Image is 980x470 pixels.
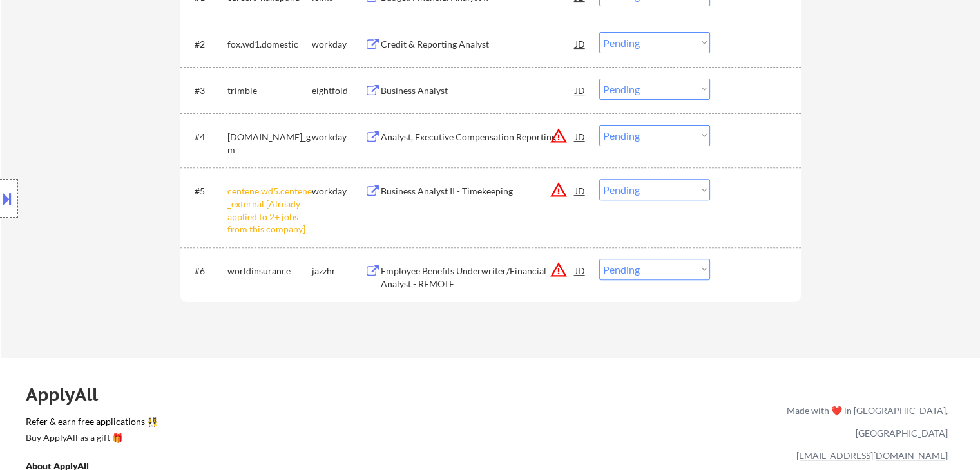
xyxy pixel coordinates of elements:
a: Refer & earn free applications 👯‍♀️ [26,417,517,431]
a: Buy ApplyAll as a gift 🎁 [26,431,155,447]
div: jazzhr [312,265,365,277]
button: warning_amber [550,261,568,279]
div: Employee Benefits Underwriter/Financial Analyst - REMOTE [381,265,575,290]
div: #2 [195,38,217,51]
div: worldinsurance [227,265,312,277]
div: JD [574,259,587,282]
div: centene.wd5.centene_external [Already applied to 2+ jobs from this company] [227,185,312,235]
div: Business Analyst II - Timekeeping [381,185,575,198]
div: Analyst, Executive Compensation Reporting [381,131,575,144]
div: Buy ApplyAll as a gift 🎁 [26,433,155,442]
div: workday [312,185,365,198]
div: [DOMAIN_NAME]_gm [227,131,312,156]
a: [EMAIL_ADDRESS][DOMAIN_NAME] [796,450,948,461]
div: JD [574,79,587,102]
button: warning_amber [550,181,568,199]
div: ApplyAll [26,384,113,406]
button: warning_amber [550,127,568,145]
div: JD [574,32,587,55]
div: JD [574,179,587,202]
div: eightfold [312,84,365,97]
div: JD [574,125,587,148]
div: Made with ❤️ in [GEOGRAPHIC_DATA], [GEOGRAPHIC_DATA] [782,399,948,444]
div: fox.wd1.domestic [227,38,312,51]
div: Business Analyst [381,84,575,97]
div: trimble [227,84,312,97]
div: workday [312,38,365,51]
div: workday [312,131,365,144]
div: Credit & Reporting Analyst [381,38,575,51]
